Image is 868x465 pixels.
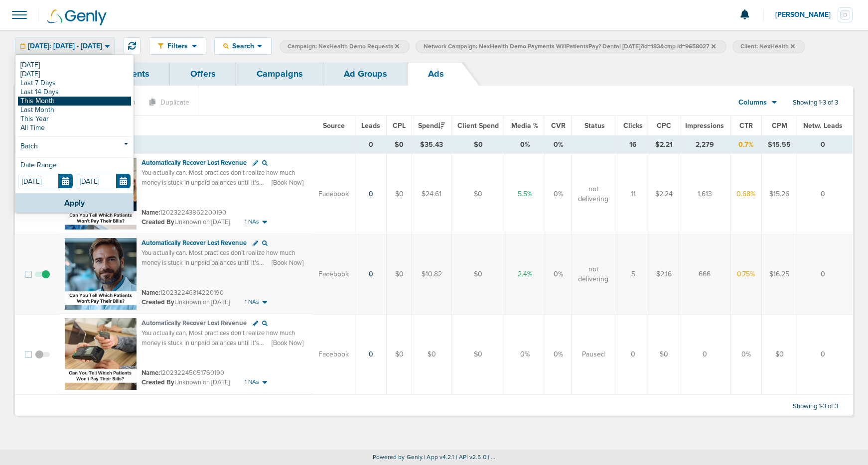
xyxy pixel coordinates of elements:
span: You actually can. Most practices don’t realize how much money is stuck in unpaid balances until i... [142,249,305,325]
td: $10.82 [412,234,451,314]
a: Offers [170,62,236,86]
a: This Month [18,97,131,106]
span: | ... [488,454,496,461]
span: [Book Now] [272,258,303,267]
span: Columns [738,98,767,108]
td: $0 [451,314,505,395]
td: 0 [797,154,853,234]
span: Showing 1-3 of 3 [793,99,838,107]
span: Clicks [623,121,643,130]
a: Last Month [18,106,131,115]
td: Facebook [312,234,355,314]
span: Filters [163,42,192,50]
td: $15.55 [762,136,797,154]
td: 0.75% [730,234,762,314]
span: [Book Now] [272,339,303,348]
span: Spend [418,121,445,130]
span: Search [229,42,257,50]
img: Ad image [65,238,137,310]
a: 0 [369,190,373,198]
td: $2.21 [649,136,679,154]
td: $0 [762,314,797,395]
td: $0 [387,314,412,395]
td: 5.5% [505,154,545,234]
span: Name: [142,289,160,297]
small: 120232246314220190 [142,289,224,297]
td: $0 [649,314,679,395]
td: $0 [387,136,412,154]
td: 16 [617,136,649,154]
span: Automatically Recover Lost Revenue [142,159,247,167]
td: $0 [451,154,505,234]
img: Ad image [65,318,137,390]
span: | API v2.5.0 [456,454,486,461]
a: Ad Groups [323,62,408,86]
span: Automatically Recover Lost Revenue [142,319,247,327]
a: This Year [18,115,131,123]
td: 11 [617,154,649,234]
td: 0 [797,136,853,154]
a: [DATE] [18,70,131,79]
td: 0% [545,314,572,395]
img: Genly [47,9,107,25]
span: Impressions [685,121,724,130]
span: CVR [551,121,566,130]
td: $2.24 [649,154,679,234]
td: $0 [451,234,505,314]
td: 0% [730,314,762,395]
td: 0 [797,314,853,395]
span: Created By [142,298,174,306]
span: [PERSON_NAME] [775,11,838,18]
td: $0 [451,136,505,154]
small: Unknown on [DATE] [142,298,230,307]
span: Status [584,121,605,130]
td: 5 [617,234,649,314]
span: Name: [142,209,160,217]
td: $15.26 [762,154,797,234]
span: Netw. Leads [803,121,843,130]
span: Campaign: NexHealth Demo Requests [288,42,399,51]
td: $0 [387,234,412,314]
span: Source [323,121,345,130]
span: Created By [142,218,174,226]
td: $2.16 [649,234,679,314]
td: 0.68% [730,154,762,234]
span: 1 NAs [245,218,259,226]
span: Showing 1-3 of 3 [793,402,838,411]
td: $35.43 [412,136,451,154]
a: Last 7 Days [18,79,131,88]
span: | App v4.2.1 [424,454,454,461]
span: Client Spend [457,121,499,130]
span: [DATE]: [DATE] - [DATE] [28,43,102,50]
a: All Time [18,123,131,132]
td: 2.4% [505,234,545,314]
td: 0 [355,136,387,154]
a: Clients [101,62,170,86]
td: 2,279 [679,136,730,154]
span: Leads [361,121,380,130]
span: 1 NAs [245,378,259,386]
td: $16.25 [762,234,797,314]
td: Facebook [312,314,355,395]
a: Batch [18,141,131,153]
a: Ads [408,62,464,86]
span: You actually can. Most practices don’t realize how much money is stuck in unpaid balances until i... [142,329,305,405]
span: Automatically Recover Lost Revenue [142,239,247,247]
td: 0.7% [730,136,762,154]
td: 0% [505,136,545,154]
a: Campaigns [236,62,323,86]
span: Client: NexHealth [740,42,795,51]
td: 0% [545,154,572,234]
span: CTR [739,121,753,130]
span: Created By [142,378,174,386]
span: [Book Now] [272,178,303,187]
span: Paused [582,349,605,359]
span: Name: [142,369,160,377]
td: 0% [545,234,572,314]
span: CPL [393,121,406,130]
span: not delivering [578,264,608,284]
small: 120232245051760190 [142,369,224,377]
span: not delivering [578,184,608,204]
td: 0 [679,314,730,395]
span: Network Campaign: NexHealth Demo Payments WillPatientsPay? Dental [DATE]?id=183&cmp id=9658027 [424,42,716,51]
